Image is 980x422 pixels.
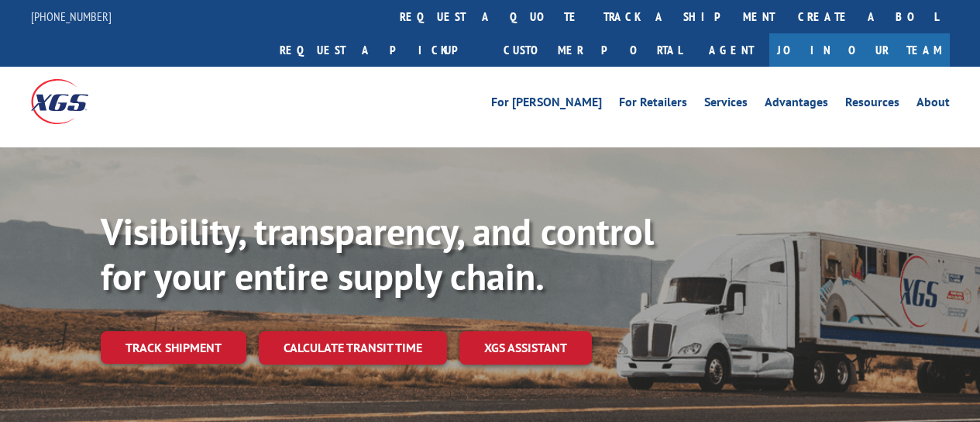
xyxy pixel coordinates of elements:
a: For [PERSON_NAME] [491,96,602,113]
a: About [916,96,950,113]
a: Request a pickup [268,33,492,67]
a: Track shipment [101,331,246,364]
a: XGS ASSISTANT [459,331,592,365]
a: [PHONE_NUMBER] [31,9,112,24]
a: Join Our Team [769,33,950,67]
a: Resources [845,96,899,113]
a: Services [704,96,748,113]
a: Calculate transit time [259,331,447,365]
a: For Retailers [619,96,687,113]
a: Agent [693,33,769,67]
a: Customer Portal [492,33,693,67]
a: Advantages [765,96,828,113]
b: Visibility, transparency, and control for your entire supply chain. [101,207,654,300]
